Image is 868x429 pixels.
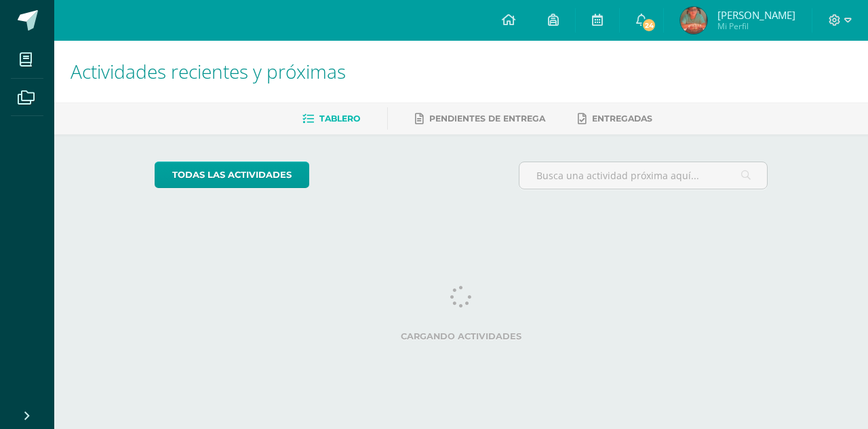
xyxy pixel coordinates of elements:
[717,8,795,22] span: [PERSON_NAME]
[155,331,768,341] label: Cargando actividades
[319,113,360,124] span: Tablero
[155,162,309,188] a: todas las Actividades
[592,113,652,124] span: Entregadas
[680,7,707,34] img: a7668162d112cc7a658838c605715d9f.png
[519,162,768,189] input: Busca una actividad próxima aquí...
[71,58,346,84] span: Actividades recientes y próximas
[578,108,652,130] a: Entregadas
[429,113,545,124] span: Pendientes de entrega
[415,108,545,130] a: Pendientes de entrega
[642,18,656,33] span: 24
[717,20,795,32] span: Mi Perfil
[302,108,360,130] a: Tablero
